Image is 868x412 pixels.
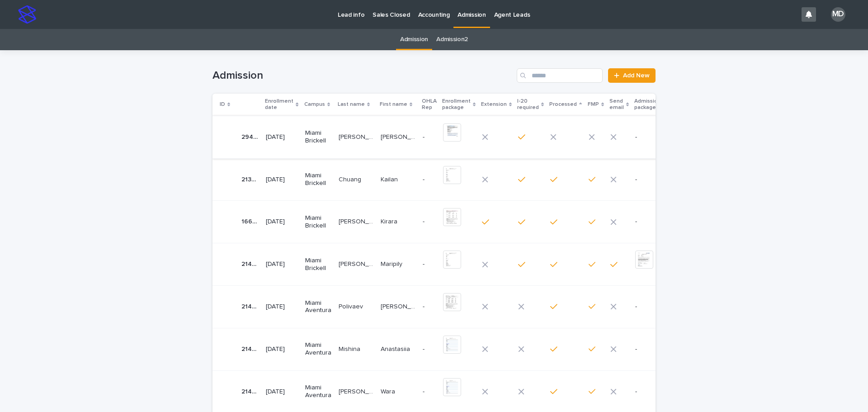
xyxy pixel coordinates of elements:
p: 29465 [241,132,260,141]
a: Admission2 [436,29,468,50]
p: - [423,133,436,141]
p: Anastasiia [381,344,412,353]
p: 21485 [241,386,260,396]
a: Add New [608,68,656,83]
p: Extension [481,99,507,109]
p: Polivaev [339,301,365,311]
p: Miami Brickell [305,129,331,145]
p: [DATE] [266,346,297,353]
input: Search [517,68,603,83]
tr: 2946529465 [DATE]Miami Brickell[PERSON_NAME] [PERSON_NAME][PERSON_NAME] [PERSON_NAME] [PERSON_NAM... [212,116,680,158]
p: Miami Aventura [305,299,331,315]
p: [PERSON_NAME] [381,132,417,141]
p: - [635,303,666,311]
tr: 2143221432 [DATE]Miami Brickell[PERSON_NAME][PERSON_NAME] MaripilyMaripily - [212,243,680,286]
tr: 2146521465 [DATE]Miami AventuraPolivaevPolivaev [PERSON_NAME][PERSON_NAME] -- [212,285,680,328]
p: I-20 required [517,96,539,113]
p: [DATE] [266,303,297,311]
p: Enrollment package [442,96,471,113]
p: 21482 [241,344,260,353]
p: FMP [588,99,599,109]
p: [PERSON_NAME] [339,216,375,226]
h1: Admission [212,69,513,82]
p: Admission package [634,96,661,113]
tr: 1661416614 [DATE]Miami Brickell[PERSON_NAME][PERSON_NAME] KiraraKirara -- [212,201,680,243]
p: Mishina [339,344,362,353]
p: - [635,346,666,353]
p: - [423,303,436,311]
p: - [635,176,666,184]
p: First name [380,99,407,109]
p: 16614 [241,216,260,226]
p: Miami Brickell [305,172,331,187]
p: - [423,218,436,226]
p: Campus [304,99,325,109]
p: Kailan [381,174,400,184]
p: [DATE] [266,260,297,268]
p: - [423,176,436,184]
p: [DATE] [266,218,297,226]
p: Miami Brickell [305,214,331,230]
a: Admission [400,29,428,50]
tr: 2148221482 [DATE]Miami AventuraMishinaMishina AnastasiiaAnastasiia -- [212,328,680,370]
p: Send email [609,96,624,113]
div: MD [831,7,845,22]
p: [DATE] [266,388,297,396]
p: Cruz Concepcion [339,259,375,268]
p: [DATE] [266,176,297,184]
p: [PERSON_NAME] [381,301,417,311]
p: - [635,388,666,396]
tr: 2134521345 [DATE]Miami BrickellChuangChuang KailanKailan -- [212,158,680,201]
p: Quenta Quispe [339,386,375,396]
p: Processed [549,99,577,109]
p: 21465 [241,301,260,311]
p: - [423,388,436,396]
p: - [635,218,666,226]
span: Add New [623,72,650,79]
p: Maripily [381,259,404,268]
img: stacker-logo-s-only.png [18,5,36,24]
p: Kirara [381,216,399,226]
p: 21345 [241,174,260,184]
p: Last name [338,99,365,109]
p: OHLA Rep [422,96,437,113]
p: - [423,260,436,268]
p: Chuang [339,174,363,184]
p: [DATE] [266,133,297,141]
p: ID [220,99,225,109]
p: Miami Brickell [305,257,331,272]
p: Miami Aventura [305,341,331,357]
p: - [635,133,666,141]
p: Miami Aventura [305,384,331,399]
p: Wara [381,386,397,396]
p: Guevara Oquendo [339,132,375,141]
p: 21432 [241,259,260,268]
p: - [423,346,436,353]
p: Enrollment date [265,96,293,113]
